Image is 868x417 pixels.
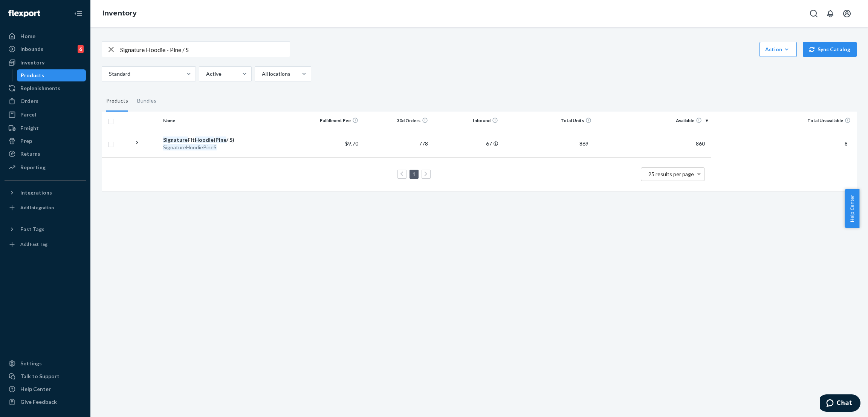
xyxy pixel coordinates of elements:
span: 869 [576,140,591,147]
a: Prep [5,135,86,147]
input: Search inventory by name or sku [120,42,290,57]
a: Inventory [102,9,137,17]
a: Parcel [5,109,86,121]
button: Sync Catalog [803,42,857,57]
input: Active [205,70,206,78]
div: Fast Tags [20,225,44,233]
a: Add Integration [5,202,86,214]
td: 67 [431,130,501,157]
span: 25 results per page [648,171,694,177]
th: Total Unavailable [711,112,857,130]
div: Add Integration [20,204,54,211]
a: Page 1 is your current page [411,171,417,177]
ol: breadcrumbs [96,3,143,25]
th: Name [160,112,291,130]
button: Talk to Support [5,370,86,382]
a: Add Fast Tag [5,238,86,250]
em: Pine [215,136,226,143]
div: Prep [20,137,32,145]
div: Give Feedback [20,398,57,406]
div: Freight [20,124,39,132]
div: Action [765,46,791,53]
div: Home [20,32,35,40]
a: Freight [5,122,86,134]
a: Home [5,30,86,42]
button: Open notifications [823,6,838,21]
a: Returns [5,148,86,160]
a: Settings [5,357,86,369]
span: $9.70 [345,140,358,147]
a: Reporting [5,161,86,173]
div: 6 [78,45,84,53]
em: SignatureHoodiePineS [163,144,217,150]
div: Talk to Support [20,373,60,380]
span: 8 [842,140,851,147]
div: Fit ( / S) [163,136,288,144]
img: Flexport logo [8,10,40,17]
iframe: Opens a widget where you can chat to one of our agents [820,394,860,413]
button: Give Feedback [5,396,86,408]
button: Help Center [845,189,859,228]
a: Help Center [5,383,86,395]
div: Integrations [20,189,52,196]
a: Replenishments [5,82,86,94]
div: Help Center [20,385,51,393]
button: Close Navigation [71,6,86,21]
div: Reporting [20,164,46,171]
div: Bundles [137,90,156,112]
em: Signature [163,136,188,143]
th: Inbound [431,112,501,130]
div: Inventory [20,59,44,66]
th: Available [594,112,711,130]
a: Orders [5,95,86,107]
a: Inbounds6 [5,43,86,55]
button: Fast Tags [5,223,86,235]
th: Total Units [501,112,594,130]
button: Integrations [5,187,86,199]
div: Orders [20,97,38,105]
button: Open account menu [839,6,854,21]
a: Products [17,69,86,81]
td: 778 [361,130,431,157]
span: 860 [693,140,708,147]
div: Settings [20,360,42,367]
button: Action [759,42,797,57]
button: Open Search Box [806,6,821,21]
div: Inbounds [20,45,43,53]
em: Hoodie [195,136,214,143]
div: Products [106,90,128,112]
div: Add Fast Tag [20,241,47,247]
div: Returns [20,150,40,158]
div: Replenishments [20,84,60,92]
div: Products [21,72,44,79]
div: Parcel [20,111,36,118]
th: Fulfillment Fee [291,112,361,130]
th: 30d Orders [361,112,431,130]
a: Inventory [5,57,86,69]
